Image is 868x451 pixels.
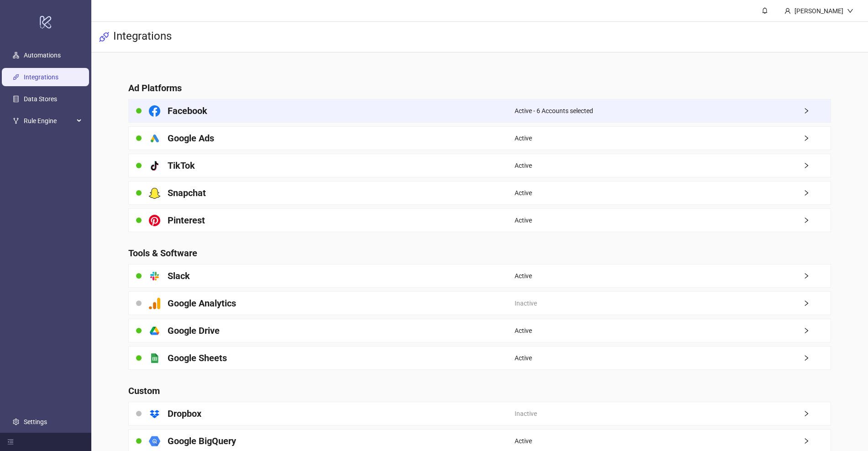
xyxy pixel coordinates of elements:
[803,162,831,169] span: right
[515,326,532,336] span: Active
[168,104,207,117] h4: Facebook
[24,73,58,81] a: Integrations
[803,438,831,444] span: right
[128,126,831,150] a: Google AdsActiveright
[803,108,831,114] span: right
[168,187,206,199] h4: Snapchat
[803,135,831,141] span: right
[803,327,831,334] span: right
[168,324,220,337] h4: Google Drive
[128,247,831,259] h4: Tools & Software
[7,439,14,445] span: menu-fold
[128,402,831,425] a: DropboxInactiveright
[803,217,831,223] span: right
[803,190,831,196] span: right
[168,407,201,420] h4: Dropbox
[803,273,831,279] span: right
[803,355,831,361] span: right
[128,99,831,123] a: FacebookActive - 6 Accounts selectedright
[24,52,61,59] a: Automations
[128,264,831,288] a: SlackActiveright
[128,291,831,315] a: Google AnalyticsInactiveright
[762,7,768,14] span: bell
[515,436,532,446] span: Active
[515,353,532,363] span: Active
[168,214,205,227] h4: Pinterest
[515,161,532,171] span: Active
[515,298,537,308] span: Inactive
[784,8,791,14] span: user
[791,6,847,16] div: [PERSON_NAME]
[24,112,74,130] span: Rule Engine
[99,31,110,42] span: api
[128,208,831,232] a: PinterestActiveright
[24,418,47,425] a: Settings
[168,132,214,145] h4: Google Ads
[24,95,57,103] a: Data Stores
[128,154,831,177] a: TikTokActiveright
[168,435,236,447] h4: Google BigQuery
[113,29,172,45] h3: Integrations
[515,215,532,225] span: Active
[515,271,532,281] span: Active
[13,118,19,124] span: fork
[168,159,195,172] h4: TikTok
[803,410,831,417] span: right
[168,270,190,282] h4: Slack
[168,297,236,310] h4: Google Analytics
[128,181,831,205] a: SnapchatActiveright
[515,133,532,143] span: Active
[128,346,831,370] a: Google SheetsActiveright
[515,106,593,116] span: Active - 6 Accounts selected
[847,8,853,14] span: down
[128,384,831,397] h4: Custom
[128,319,831,342] a: Google DriveActiveright
[803,300,831,306] span: right
[168,352,227,364] h4: Google Sheets
[515,409,537,419] span: Inactive
[128,82,831,94] h4: Ad Platforms
[515,188,532,198] span: Active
